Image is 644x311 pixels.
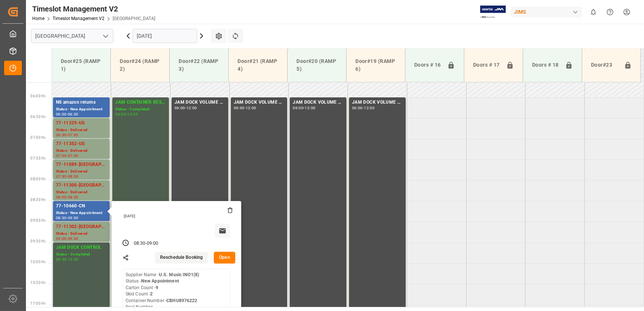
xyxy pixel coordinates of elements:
span: 07:30 Hr [30,156,46,160]
div: Doors # 18 [529,58,562,72]
div: 07:00 [56,154,67,157]
div: Status - New Appointment [56,210,107,216]
div: 08:30 [134,240,146,247]
div: 07:30 [56,175,67,178]
div: 08:30 [68,195,79,199]
span: 11:00 Hr [30,301,46,305]
img: Exertis%20JAM%20-%20Email%20Logo.jpg_1722504956.jpg [480,6,506,19]
div: - [67,113,68,116]
div: Status - Completed [115,106,166,113]
button: open menu [100,30,111,42]
b: CBHU8976222 [166,298,197,303]
div: - [67,175,68,178]
div: JAM DOCK VOLUME CONTROL [352,99,403,106]
div: 08:00 [56,195,67,199]
span: 08:30 Hr [30,198,46,202]
div: Timeslot Management V2 [32,3,155,14]
span: 06:30 Hr [30,115,46,119]
b: U.S. Music INO1(8) [159,272,199,277]
div: Door#24 (RAMP 2) [117,54,163,76]
div: Status - Delivered [56,168,107,175]
button: Open [214,252,235,264]
div: 12:00 [127,113,138,116]
div: Status - Delivered [56,148,107,154]
div: 09:30 [56,258,67,261]
span: 06:00 Hr [30,94,46,98]
b: 2 [150,291,153,297]
div: [DATE] [121,214,233,219]
button: Reschedule Booking [155,252,208,264]
div: Door#20 (RAMP 5) [293,54,340,76]
div: 09:30 [68,237,79,240]
div: Supplier Name - Status - Carton Count - Skid Count - Container Number - Seal Number - [126,272,199,311]
a: Timeslot Management V2 [53,16,104,21]
div: - [185,106,186,110]
div: - [145,240,146,247]
div: - [67,195,68,199]
div: JAM DOCK VOLUME CONTROL [293,99,343,106]
div: 08:00 [68,175,79,178]
b: 9 [156,285,158,290]
div: 77-11329-US [56,120,107,127]
div: 12:00 [246,106,256,110]
div: 06:00 [115,113,126,116]
div: Doors # 17 [470,58,503,72]
div: - [67,133,68,137]
input: DD.MM.YYYY [133,29,197,43]
div: - [67,154,68,157]
div: Door#22 (RAMP 3) [176,54,222,76]
a: Home [32,16,44,21]
div: 77-11352-US [56,140,107,148]
span: 10:30 Hr [30,281,46,285]
div: Doors # 16 [411,58,444,72]
div: 09:00 [56,237,67,240]
div: - [126,113,127,116]
div: 12:00 [305,106,316,110]
div: 77-10660-CN [56,203,107,210]
span: 08:00 Hr [30,177,46,181]
div: 07:00 [68,133,79,137]
div: 06:00 [293,106,303,110]
div: Door#23 [588,58,621,72]
div: 12:00 [364,106,375,110]
div: JAM DOCK VOLUME CONTROL [175,99,225,106]
div: JAM DOCK VOLUME CONTROL [234,99,285,106]
div: 06:00 [175,106,185,110]
div: - [303,106,305,110]
div: JAM DOCK CONTROL [56,244,107,251]
div: Status - Delivered [56,127,107,133]
div: 08:30 [56,216,67,220]
div: 06:00 [56,113,67,116]
button: JIMS [511,5,585,19]
div: JIMS [511,7,582,17]
div: 12:00 [68,258,79,261]
div: JAM CONTAINER RESERVED [115,99,166,106]
span: 10:00 Hr [30,260,46,264]
div: Status - New Appointment [56,106,107,113]
div: Door#25 (RAMP 1) [58,54,104,76]
span: 07:00 Hr [30,136,46,140]
div: 12:00 [186,106,197,110]
div: - [67,216,68,220]
div: Door#19 (RAMP 6) [352,54,399,76]
b: New Appointment [141,278,179,284]
div: 06:30 [68,113,79,116]
div: 77-11089-[GEOGRAPHIC_DATA] [56,161,107,168]
div: 09:00 [147,240,159,247]
div: Door#21 (RAMP 4) [235,54,281,76]
span: 09:00 Hr [30,218,46,223]
div: - [67,237,68,240]
div: 09:00 [68,216,79,220]
div: Status - Completed [56,251,107,258]
div: 06:30 [56,133,67,137]
div: 07:30 [68,154,79,157]
div: Status - Delivered [56,189,107,195]
div: - [244,106,245,110]
button: show 0 new notifications [585,4,602,20]
div: 77-11300-[GEOGRAPHIC_DATA] [56,182,107,189]
div: 06:00 [352,106,363,110]
div: 06:00 [234,106,245,110]
div: 77-11302-[GEOGRAPHIC_DATA] [56,223,107,231]
button: Help Center [602,4,618,20]
div: - [363,106,364,110]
